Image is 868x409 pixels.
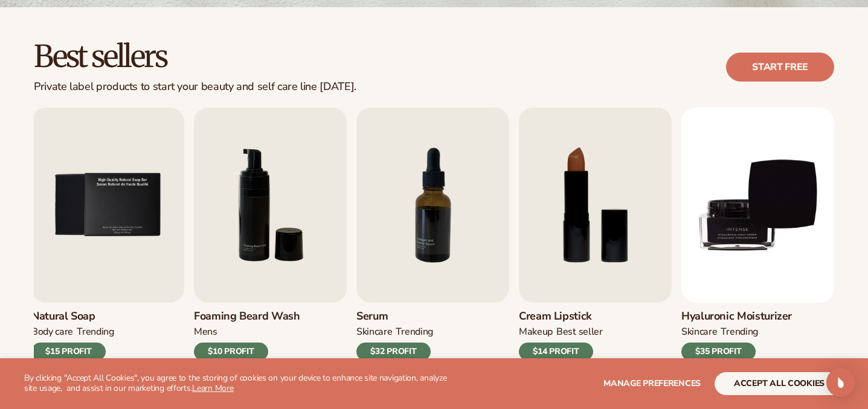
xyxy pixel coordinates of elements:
h3: Foaming beard wash [194,310,300,323]
div: SKINCARE [356,326,392,338]
a: 6 / 9 [194,108,347,361]
div: TRENDING [721,326,757,338]
div: TRENDING [77,326,114,338]
div: $32 PROFIT [356,343,431,361]
a: 5 / 9 [31,108,184,361]
div: MAKEUP [519,326,553,338]
div: $35 PROFIT [681,343,756,361]
div: Private label products to start your beauty and self care line [DATE]. [34,80,356,94]
div: Open Intercom Messenger [826,368,855,397]
button: Manage preferences [603,372,701,395]
h2: Best sellers [34,41,356,73]
div: BEST SELLER [556,326,603,338]
div: BODY Care [31,326,73,338]
h3: Hyaluronic moisturizer [681,310,792,323]
a: 8 / 9 [519,108,672,361]
div: SKINCARE [681,326,717,338]
div: $15 PROFIT [31,343,106,361]
h3: Cream Lipstick [519,310,603,323]
h3: Serum [356,310,433,323]
button: accept all cookies [715,372,844,395]
div: $14 PROFIT [519,343,593,361]
a: 9 / 9 [681,108,834,361]
a: Learn More [192,382,233,394]
p: By clicking "Accept All Cookies", you agree to the storing of cookies on your device to enhance s... [24,373,452,394]
a: Start free [726,53,834,82]
div: mens [194,326,217,338]
div: $10 PROFIT [194,343,268,361]
a: 7 / 9 [356,108,509,361]
div: TRENDING [396,326,432,338]
span: Manage preferences [603,378,701,389]
h3: Natural Soap [31,310,114,323]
